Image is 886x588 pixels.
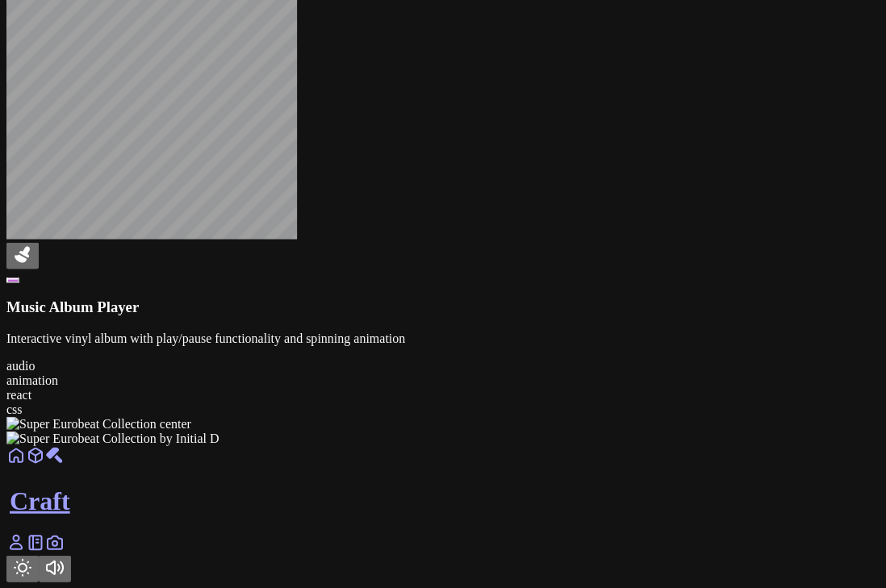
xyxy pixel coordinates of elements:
[6,431,219,445] img: Super Eurobeat Collection by Initial D
[6,402,880,416] div: css
[6,358,880,373] div: audio
[6,331,880,345] p: Interactive vinyl album with play/pause functionality and spinning animation
[6,555,39,582] button: Toggle Theme
[6,298,880,315] h3: Music Album Player
[6,373,880,387] div: animation
[10,486,880,515] h1: Craft
[6,416,191,431] img: Super Eurobeat Collection center
[6,387,880,402] div: react
[39,555,71,582] button: Toggle Audio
